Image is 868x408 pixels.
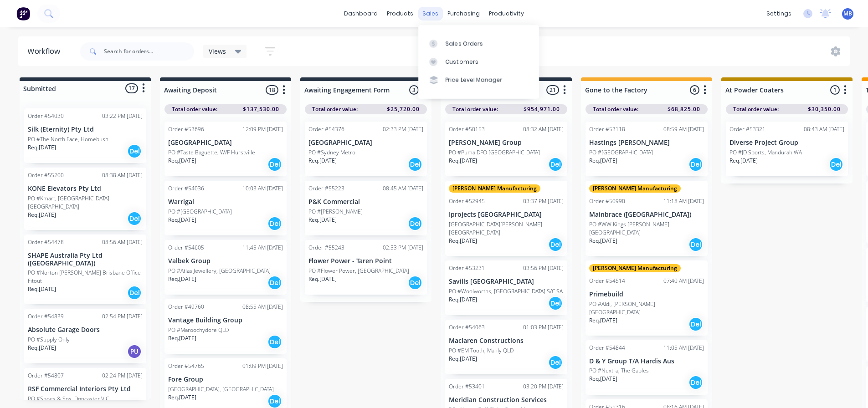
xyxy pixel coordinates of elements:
div: 08:38 AM [DATE] [102,171,143,179]
div: Del [829,157,843,172]
div: 11:18 AM [DATE] [663,197,704,205]
div: Del [548,157,563,172]
a: dashboard [339,7,382,20]
div: Del [688,157,703,172]
div: Order #5522308:45 AM [DATE]P&K CommercialPO #[PERSON_NAME]Req.[DATE]Del [305,181,427,235]
div: Order #5369612:09 PM [DATE][GEOGRAPHIC_DATA]PO #Taste Baguette, W/F HurstvilleReq.[DATE]Del [164,122,287,176]
p: PO #Flower Power, [GEOGRAPHIC_DATA] [308,267,409,275]
p: Hastings [PERSON_NAME] [589,139,704,147]
div: 01:09 PM [DATE] [242,362,283,370]
div: Order #5403610:03 AM [DATE]WarrigalPO #[GEOGRAPHIC_DATA]Req.[DATE]Del [164,181,287,235]
div: Order #53321 [729,125,765,133]
div: Del [267,157,282,172]
span: Total order value: [452,105,498,113]
p: Savills [GEOGRAPHIC_DATA] [449,278,564,286]
div: Order #53231 [449,264,485,272]
div: Order #54376 [308,125,344,133]
p: Req. [DATE] [449,296,477,304]
p: PO #Atlas Jewellery, [GEOGRAPHIC_DATA] [168,267,271,275]
div: Order #49760 [168,303,204,311]
div: 12:09 PM [DATE] [242,125,283,133]
div: Del [548,355,563,370]
div: Del [548,296,563,311]
div: 08:32 AM [DATE] [523,125,564,133]
div: Order #50153 [449,125,485,133]
div: Order #54036 [168,184,204,193]
p: Req. [DATE] [589,157,617,165]
div: 08:56 AM [DATE] [102,238,143,246]
p: [GEOGRAPHIC_DATA] [308,139,423,147]
div: PU [127,344,142,359]
div: Del [127,211,142,226]
p: PO #Maroochydore QLD [168,326,229,334]
p: Primebuild [589,291,704,298]
p: [GEOGRAPHIC_DATA] [168,139,283,147]
span: $30,350.00 [808,105,841,113]
span: Views [209,46,226,56]
p: Req. [DATE] [168,275,196,283]
p: PO #Kmart, [GEOGRAPHIC_DATA] [GEOGRAPHIC_DATA] [28,194,143,211]
div: [PERSON_NAME] Manufacturing [449,184,540,193]
div: 03:20 PM [DATE] [523,382,564,391]
p: Req. [DATE] [308,157,337,165]
div: 03:37 PM [DATE] [523,197,564,205]
p: Meridian Construction Services [449,396,564,404]
p: Req. [DATE] [28,211,56,219]
div: Order #5323103:56 PM [DATE]Savills [GEOGRAPHIC_DATA]PO #Woolworths, [GEOGRAPHIC_DATA] S/C SAReq.[... [445,260,567,315]
p: P&K Commercial [308,198,423,206]
div: Workflow [27,46,65,57]
div: Order #5403003:22 PM [DATE]Silk (Eternity) Pty LtdPO #The North Face, HomebushReq.[DATE]Del [24,108,146,163]
p: PO #Aldi, [PERSON_NAME][GEOGRAPHIC_DATA] [589,300,704,316]
div: 08:45 AM [DATE] [383,184,423,193]
p: PO #[GEOGRAPHIC_DATA] [168,208,232,216]
p: PO #Shoes & Sox, Doncaster VIC [28,395,109,403]
div: 08:55 AM [DATE] [242,303,283,311]
p: Req. [DATE] [589,316,617,325]
div: Del [127,286,142,300]
p: Diverse Project Group [729,139,844,147]
p: Req. [DATE] [28,143,56,152]
p: Req. [DATE] [168,334,196,342]
div: Del [408,275,422,290]
span: Total order value: [312,105,358,113]
span: MB [843,10,852,18]
div: Order #5524302:33 PM [DATE]Flower Power - Taren PointPO #Flower Power, [GEOGRAPHIC_DATA]Req.[DATE... [305,240,427,295]
span: $137,530.00 [243,105,279,113]
div: Del [688,375,703,390]
p: Warrigal [168,198,283,206]
p: Silk (Eternity) Pty Ltd [28,126,143,133]
div: Order #5406301:03 PM [DATE]Maclaren ConstructionsPO #EM Tooth, Manly QLDReq.[DATE]Del [445,320,567,374]
div: Order #53118 [589,125,625,133]
div: Price Level Manager [446,76,503,84]
div: Order #54063 [449,323,485,331]
div: Order #54839 [28,312,64,321]
img: Factory [16,7,30,20]
p: PO #[PERSON_NAME] [308,208,363,216]
p: Req. [DATE] [308,216,337,224]
div: Order #54844 [589,344,625,352]
div: [PERSON_NAME] Manufacturing [589,264,681,272]
p: SHAPE Australia Pty Ltd ([GEOGRAPHIC_DATA]) [28,252,143,267]
div: 01:03 PM [DATE] [523,323,564,331]
p: PO #JD Sports, Mandurah WA [729,148,802,157]
div: Order #53401 [449,382,485,391]
p: PO #Supply Only [28,336,70,344]
p: D & Y Group T/A Hardis Aus [589,357,704,365]
div: Order #5015308:32 AM [DATE][PERSON_NAME] GroupPO #Puma DFO [GEOGRAPHIC_DATA]Req.[DATE]Del [445,122,567,176]
div: Del [267,216,282,231]
div: products [382,7,418,20]
span: $25,720.00 [387,105,420,113]
p: PO #Nextra, The Gables [589,367,649,375]
div: Order #54765 [168,362,204,370]
p: PO #Puma DFO [GEOGRAPHIC_DATA] [449,148,540,157]
p: [PERSON_NAME] Group [449,139,564,147]
p: [GEOGRAPHIC_DATA][PERSON_NAME] [GEOGRAPHIC_DATA] [449,220,564,237]
div: Order #54514 [589,277,625,285]
div: 02:54 PM [DATE] [102,312,143,321]
input: Search for orders... [104,42,194,61]
div: [PERSON_NAME] ManufacturingOrder #5451407:40 AM [DATE]PrimebuildPO #Aldi, [PERSON_NAME][GEOGRAPHI... [586,260,708,336]
div: [PERSON_NAME] ManufacturingOrder #5099011:18 AM [DATE]Mainbrace ([GEOGRAPHIC_DATA])PO #WW Kings [... [586,181,708,256]
div: Order #52945 [449,197,485,205]
span: Total order value: [733,105,779,113]
div: Order #5447808:56 AM [DATE]SHAPE Australia Pty Ltd ([GEOGRAPHIC_DATA])PO #Norton [PERSON_NAME] Br... [24,235,146,305]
